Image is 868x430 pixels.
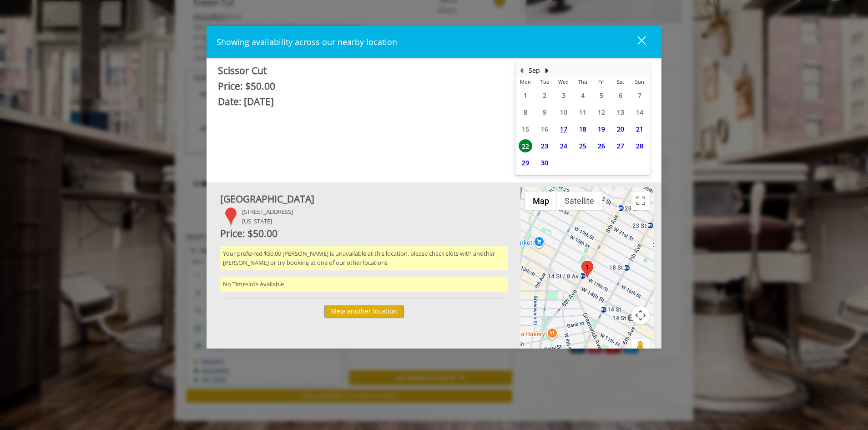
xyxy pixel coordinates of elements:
[633,139,646,152] span: 28
[557,139,570,152] span: 24
[554,137,573,154] td: Select day24
[611,121,630,137] td: Select day20
[220,277,508,292] div: No Timeslots Available
[631,192,650,210] button: Toggle fullscreen view
[576,122,590,136] span: 18
[611,137,630,154] td: Select day27
[242,207,293,226] div: [STREET_ADDRESS] [US_STATE]
[519,139,532,152] span: 22
[538,139,551,152] span: 23
[535,137,554,154] td: Select day23
[220,192,508,207] div: [GEOGRAPHIC_DATA]
[576,139,590,152] span: 25
[595,122,608,136] span: 19
[218,79,501,94] div: Price: $50.00
[581,261,593,278] div: 1
[225,207,237,226] div: 1
[592,77,611,86] th: Fri
[516,137,535,154] td: Select day22
[554,77,573,86] th: Wed
[614,139,627,152] span: 27
[633,122,646,136] span: 21
[519,156,532,169] span: 29
[217,36,397,47] span: Showing availability across our nearby location
[535,154,554,171] td: Select day30
[630,77,649,86] th: Sun
[218,94,501,110] div: Date: [DATE]
[538,156,551,169] span: 30
[592,121,611,137] td: Select day19
[557,122,570,136] span: 17
[573,137,592,154] td: Select day25
[535,77,554,86] th: Tue
[543,66,550,76] button: Next Month
[525,192,557,210] button: Show street map
[220,246,508,271] div: Your preferred $50.00 [PERSON_NAME] is unavailable at this location, please check slots with anot...
[516,77,535,86] th: Mon
[324,305,404,318] button: View another location
[631,339,650,357] button: Drag Pegman onto the map to open Street View
[631,306,650,324] button: Map camera controls
[220,226,508,242] div: Price: $50.00
[630,137,649,154] td: Select day28
[516,154,535,171] td: Select day29
[573,77,592,86] th: Thu
[630,121,649,137] td: Select day21
[518,66,525,76] button: Previous Month
[554,121,573,137] td: Select day17
[627,35,645,49] div: close dialog
[621,33,651,51] button: close dialog
[573,121,592,137] td: Select day18
[611,77,630,86] th: Sat
[614,122,627,136] span: 20
[595,139,608,152] span: 26
[529,66,540,76] button: Sep
[557,192,602,210] button: Show satellite imagery
[218,63,501,79] div: Scissor Cut
[592,137,611,154] td: Select day26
